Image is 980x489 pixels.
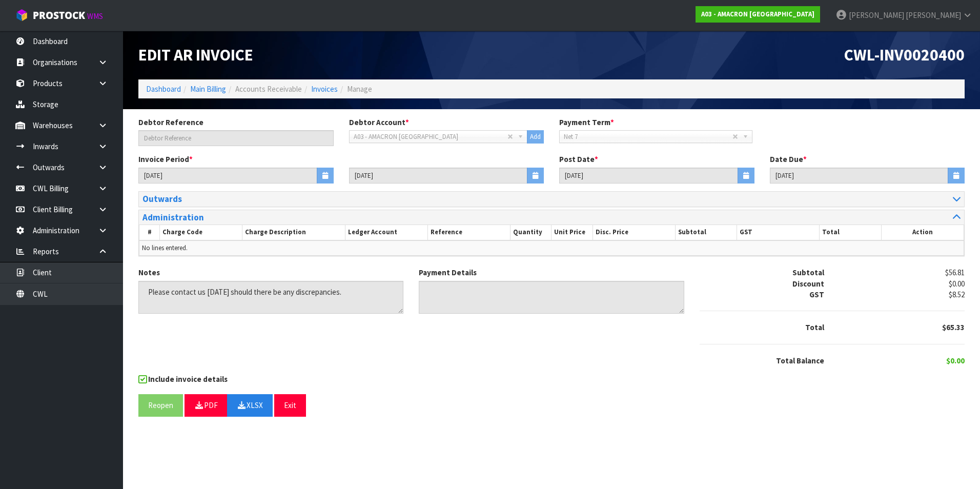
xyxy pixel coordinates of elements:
[419,267,477,278] label: Payment Details
[274,394,306,416] button: Exit
[945,268,965,277] span: $56.81
[946,356,965,365] span: $0.00
[142,213,961,222] a: Administration
[142,194,544,204] h3: Outwards
[138,45,253,65] span: Edit AR Invoice
[138,267,160,278] label: Notes
[345,225,428,240] th: Ledger Account
[142,194,961,204] a: Outwards
[844,45,965,65] span: CWL-INV0020400
[185,394,228,416] button: PDF
[942,322,965,332] span: $65.33
[792,268,824,277] strong: Subtotal
[527,130,544,144] button: Add
[696,6,820,23] a: A03 - AMACRON [GEOGRAPHIC_DATA]
[139,240,964,256] td: No lines entered.
[227,394,273,416] button: XLSX
[559,168,738,184] input: Date Posted
[235,84,302,94] span: Accounts Receivable
[770,154,807,165] label: Date Due
[138,130,334,146] input: Debtor Reference
[559,154,598,165] label: Post Date
[349,117,409,128] label: Debtor Account
[347,84,372,94] span: Manage
[792,279,824,289] strong: Discount
[33,9,85,22] span: ProStock
[142,213,544,222] h3: Administration
[770,168,949,184] input: Date Due
[160,225,242,240] th: Charge Code
[511,225,552,240] th: Quantity
[805,322,824,332] strong: Total
[428,225,511,240] th: Reference
[87,11,103,21] small: WMS
[809,290,824,299] strong: GST
[949,290,965,299] span: $8.52
[776,356,824,365] strong: Total Balance
[138,154,193,165] label: Invoice Period
[820,225,882,240] th: Total
[349,168,528,184] input: End Date
[242,225,345,240] th: Charge Description
[148,374,228,384] strong: Include invoice details
[15,9,28,22] img: cube-alt.png
[559,117,614,128] label: Payment Term
[949,279,965,289] span: $0.00
[138,117,203,128] label: Debtor Reference
[564,131,732,143] span: Net 7
[906,10,961,20] span: [PERSON_NAME]
[849,10,904,20] span: [PERSON_NAME]
[552,225,593,240] th: Unit Price
[701,10,814,18] strong: A03 - AMACRON [GEOGRAPHIC_DATA]
[311,84,338,94] a: Invoices
[139,225,160,240] th: #
[354,131,508,143] span: A03 - AMACRON [GEOGRAPHIC_DATA]
[737,225,820,240] th: GST
[882,225,964,240] th: Action
[190,84,226,94] a: Main Billing
[146,84,181,94] a: Dashboard
[675,225,737,240] th: Subtotal
[138,168,317,184] input: Start Date
[138,394,183,416] button: Reopen
[593,225,675,240] th: Disc. Price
